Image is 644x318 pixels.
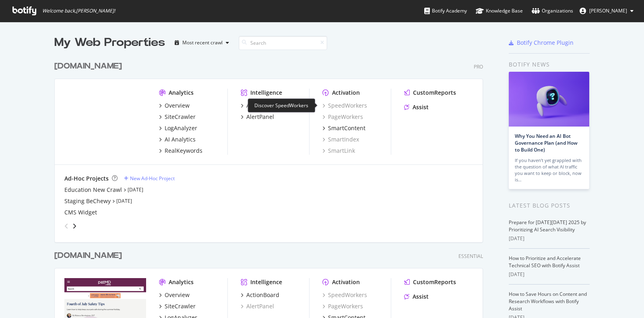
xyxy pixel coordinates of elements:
[159,135,196,143] a: AI Analytics
[169,89,194,97] div: Analytics
[476,7,523,15] div: Knowledge Base
[474,63,483,70] div: Pro
[54,60,125,72] a: [DOMAIN_NAME]
[64,186,122,194] a: Education New Crawl
[165,302,196,310] div: SiteCrawler
[509,255,581,269] a: How to Prioritize and Accelerate Technical SEO with Botify Assist
[61,220,72,233] div: angle-left
[322,135,359,143] a: SmartIndex
[64,89,146,154] img: www.chewy.com
[165,147,202,155] div: RealKeywords
[246,113,274,121] div: AlertPanel
[241,302,274,310] a: AlertPanel
[250,89,282,97] div: Intelligence
[54,250,122,262] div: [DOMAIN_NAME]
[413,278,456,286] div: CustomReports
[159,302,196,310] a: SiteCrawler
[517,39,574,47] div: Botify Chrome Plugin
[165,102,190,110] div: Overview
[322,124,365,132] a: SmartContent
[589,7,627,14] span: Eva Langelotti
[239,36,327,50] input: Search
[404,293,429,301] a: Assist
[509,219,586,233] a: Prepare for [DATE][DATE] 2025 by Prioritizing AI Search Visibility
[250,278,282,286] div: Intelligence
[413,103,429,111] div: Assist
[246,291,279,299] div: ActionBoard
[182,40,223,45] div: Most recent crawl
[509,201,590,210] div: Latest Blog Posts
[509,235,590,242] div: [DATE]
[116,197,132,204] a: [DATE]
[509,60,590,69] div: Botify news
[515,157,583,183] div: If you haven’t yet grappled with the question of what AI traffic you want to keep or block, now is…
[532,7,573,15] div: Organizations
[128,186,143,193] a: [DATE]
[404,278,456,286] a: CustomReports
[54,250,125,262] a: [DOMAIN_NAME]
[241,102,279,110] a: ActionBoard
[241,291,279,299] a: ActionBoard
[248,98,315,112] div: Discover SpeedWorkers
[159,291,190,299] a: Overview
[413,293,429,301] div: Assist
[332,278,360,286] div: Activation
[159,147,202,155] a: RealKeywords
[171,36,232,49] button: Most recent crawl
[72,222,77,230] div: angle-right
[64,208,97,216] a: CMS Widget
[413,89,456,97] div: CustomReports
[509,291,587,312] a: How to Save Hours on Content and Research Workflows with Botify Assist
[509,271,590,278] div: [DATE]
[404,89,456,97] a: CustomReports
[328,124,365,132] div: SmartContent
[509,39,574,47] a: Botify Chrome Plugin
[124,175,175,182] a: New Ad-Hoc Project
[424,7,467,15] div: Botify Academy
[159,113,196,121] a: SiteCrawler
[322,102,367,110] a: SpeedWorkers
[246,102,279,110] div: ActionBoard
[159,124,197,132] a: LogAnalyzer
[241,113,274,121] a: AlertPanel
[165,135,196,143] div: AI Analytics
[322,113,363,121] a: PageWorkers
[64,197,111,205] a: Staging BeChewy
[42,8,115,14] span: Welcome back, [PERSON_NAME] !
[169,278,194,286] div: Analytics
[515,133,578,153] a: Why You Need an AI Bot Governance Plan (and How to Build One)
[130,175,175,182] div: New Ad-Hoc Project
[64,175,109,183] div: Ad-Hoc Projects
[54,35,165,51] div: My Web Properties
[54,60,122,72] div: [DOMAIN_NAME]
[322,291,367,299] a: SpeedWorkers
[159,102,190,110] a: Overview
[404,103,429,111] a: Assist
[509,72,589,127] img: Why You Need an AI Bot Governance Plan (and How to Build One)
[458,253,483,260] div: Essential
[165,113,196,121] div: SiteCrawler
[165,291,190,299] div: Overview
[322,147,355,155] a: SmartLink
[332,89,360,97] div: Activation
[573,4,640,17] button: [PERSON_NAME]
[322,302,363,310] a: PageWorkers
[165,124,197,132] div: LogAnalyzer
